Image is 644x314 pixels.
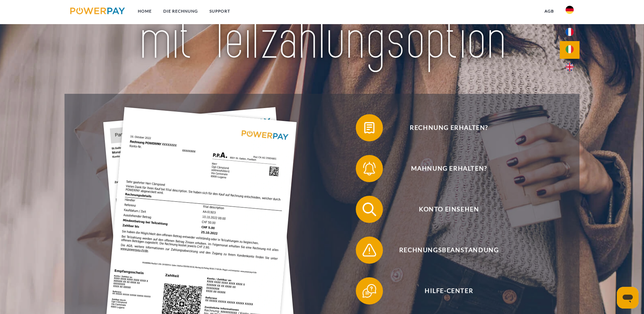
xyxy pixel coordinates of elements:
span: Mahnung erhalten? [366,155,532,182]
img: de [566,6,574,14]
img: en [566,63,574,71]
iframe: Schaltfläche zum Öffnen des Messaging-Fensters; Konversation läuft [617,287,639,309]
span: Rechnung erhalten? [366,114,532,141]
button: Rechnungsbeanstandung [356,237,532,264]
button: Mahnung erhalten? [356,155,532,182]
span: Konto einsehen [366,196,532,223]
img: qb_search.svg [361,201,378,218]
a: agb [539,5,560,17]
span: Hilfe-Center [366,277,532,304]
a: DIE RECHNUNG [158,5,204,17]
img: qb_bell.svg [361,160,378,177]
img: logo-powerpay.svg [70,7,125,14]
button: Hilfe-Center [356,277,532,304]
img: qb_help.svg [361,282,378,299]
button: Konto einsehen [356,196,532,223]
img: fr [566,28,574,36]
a: SUPPORT [204,5,236,17]
button: Rechnung erhalten? [356,114,532,141]
a: Home [132,5,158,17]
img: it [566,45,574,53]
span: Rechnungsbeanstandung [366,237,532,264]
img: qb_bill.svg [361,119,378,136]
img: qb_warning.svg [361,242,378,259]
